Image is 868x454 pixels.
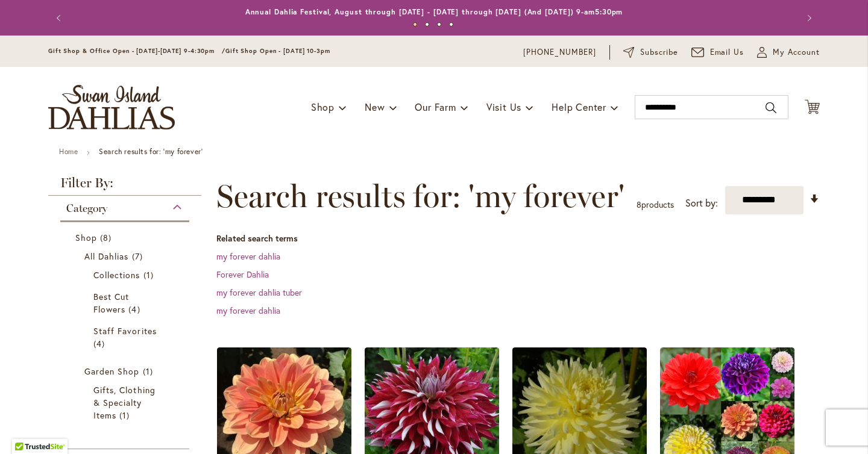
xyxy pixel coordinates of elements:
label: Sort by: [685,192,718,214]
a: Home [59,147,78,156]
a: my forever dahlia tuber [216,287,302,298]
iframe: Launch Accessibility Center [9,411,43,445]
button: 4 of 4 [449,22,453,26]
span: 1 [143,365,156,378]
button: 3 of 4 [437,22,441,26]
span: Staff Favorites [93,325,157,337]
span: 4 [93,337,108,350]
a: store logo [48,85,175,129]
span: Shop [311,101,335,113]
dt: Related search terms [216,232,820,244]
span: 4 [128,303,143,316]
span: Our Farm [415,101,456,113]
span: 8 [637,199,641,210]
button: My Account [757,46,820,58]
button: Next [796,6,820,30]
a: my forever dahlia [216,250,280,262]
span: Email Us [710,46,744,58]
span: Gift Shop Open - [DATE] 10-3pm [225,47,330,55]
a: Subscribe [623,46,678,58]
a: my forever dahlia [216,305,280,316]
p: products [637,195,674,214]
span: 7 [132,250,146,263]
a: Collections [93,269,159,281]
strong: Filter By: [48,176,201,196]
span: Gift Shop & Office Open - [DATE]-[DATE] 9-4:30pm / [48,47,225,55]
a: Forever Dahlia [216,269,269,280]
span: Shop [75,232,97,243]
span: New [365,101,385,113]
a: Shop [75,231,177,244]
a: Email Us [691,46,744,58]
span: All Dahlias [84,250,129,262]
a: Staff Favorites [93,325,159,350]
span: 1 [119,409,133,421]
a: All Dahlias [84,250,168,263]
span: Best Cut Flowers [93,291,129,315]
span: 1 [143,269,157,281]
button: 2 of 4 [425,22,429,26]
a: Garden Shop [84,365,168,378]
button: 1 of 4 [413,22,417,26]
button: Previous [48,6,72,30]
span: My Account [773,46,820,58]
span: Subscribe [640,46,678,58]
span: 8 [100,231,115,244]
a: [PHONE_NUMBER] [523,46,596,58]
span: Garden Shop [84,365,140,377]
span: Category [66,202,107,215]
span: Visit Us [486,101,521,113]
a: Gifts, Clothing &amp; Specialty Items [93,384,159,421]
a: Annual Dahlia Festival, August through [DATE] - [DATE] through [DATE] (And [DATE]) 9-am5:30pm [245,7,623,16]
span: Search results for: 'my forever' [216,178,624,214]
span: Help Center [552,101,606,113]
span: Collections [93,269,140,281]
a: Best Cut Flowers [93,290,159,316]
strong: Search results for: 'my forever' [99,147,203,156]
span: Gifts, Clothing & Specialty Items [93,384,156,421]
